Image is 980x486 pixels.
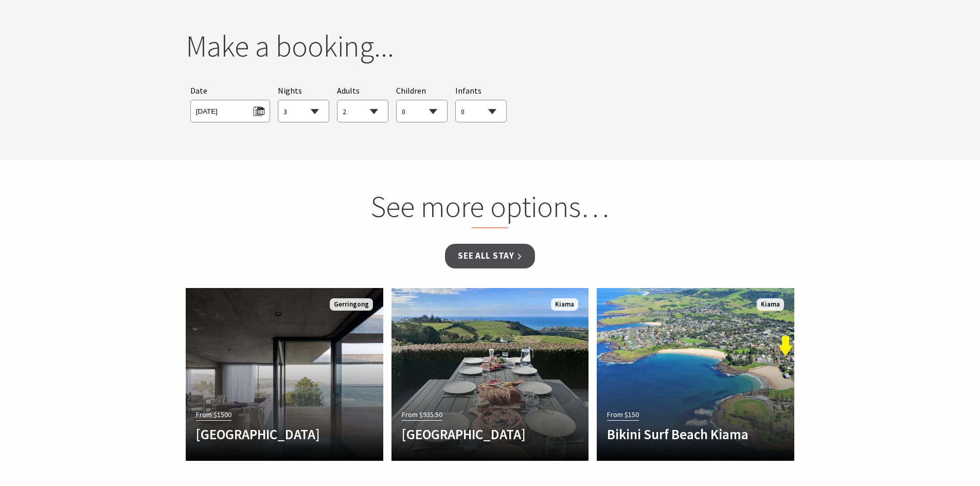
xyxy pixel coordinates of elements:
[186,288,383,461] a: Another Image Used From $1500 [GEOGRAPHIC_DATA] Gerringong
[551,298,578,311] span: Kiama
[597,288,794,461] a: From $150 Bikini Surf Beach Kiama Kiama
[445,244,534,268] a: See all Stay
[330,298,373,311] span: Gerringong
[196,103,264,117] span: [DATE]
[455,85,482,96] span: Infants
[402,426,549,442] h4: [GEOGRAPHIC_DATA]
[607,409,639,421] span: From $150
[190,85,207,96] span: Date
[337,85,360,96] span: Adults
[186,28,795,64] h2: Make a booking...
[196,409,231,421] span: From $1500
[391,288,589,461] a: From $935.50 [GEOGRAPHIC_DATA] Kiama
[196,426,343,442] h4: [GEOGRAPHIC_DATA]
[278,84,302,98] span: Nights
[294,189,686,229] h2: See more options…
[396,85,426,96] span: Children
[757,298,784,311] span: Kiama
[402,409,442,421] span: From $935.50
[190,84,270,123] div: Please choose your desired arrival date
[278,84,329,123] div: Choose a number of nights
[607,426,754,442] h4: Bikini Surf Beach Kiama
